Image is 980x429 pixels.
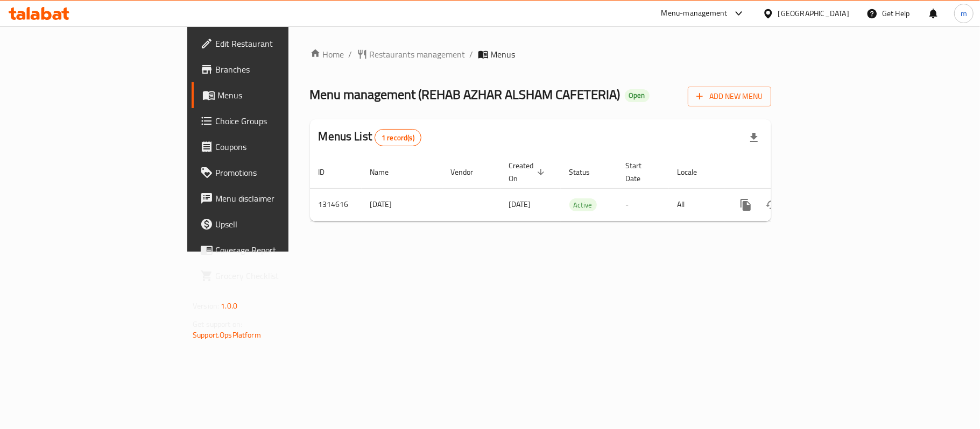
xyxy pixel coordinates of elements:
div: Active [569,198,597,211]
span: 1 record(s) [375,133,421,143]
span: [DATE] [509,197,531,211]
span: Menus [491,48,516,61]
span: Edit Restaurant [215,37,342,50]
span: Locale [678,166,711,178]
span: Active [569,199,597,211]
span: ID [319,166,339,178]
div: Open [625,89,650,102]
a: Menu disclaimer [192,185,351,211]
a: Edit Restaurant [192,31,351,56]
li: / [470,48,474,61]
a: Upsell [192,211,351,237]
a: Restaurants management [357,48,466,61]
button: Add New Menu [688,87,771,106]
nav: breadcrumb [310,48,771,61]
span: 1.0.0 [221,299,237,313]
span: Open [625,91,650,100]
span: m [961,8,967,19]
span: Add New Menu [696,90,763,103]
div: [GEOGRAPHIC_DATA] [778,8,849,19]
td: - [617,188,669,221]
h2: Menus List [319,128,421,146]
span: Upsell [215,218,342,231]
span: Status [569,166,604,178]
table: enhanced table [310,156,845,221]
span: Coupons [215,140,342,153]
a: Branches [192,56,351,82]
td: [DATE] [362,188,442,221]
div: Menu-management [661,7,728,20]
div: Total records count [375,129,421,146]
span: Name [370,166,403,178]
a: Promotions [192,160,351,185]
a: Coupons [192,134,351,160]
a: Support.OpsPlatform [193,328,261,342]
span: Vendor [451,166,488,178]
span: Menus [217,89,342,102]
span: Get support on: [193,317,242,331]
th: Actions [724,156,845,189]
span: Version: [193,299,219,313]
a: Grocery Checklist [192,263,351,289]
span: Branches [215,63,342,76]
button: more [733,192,759,218]
button: Change Status [759,192,785,218]
span: Created On [509,159,548,185]
span: Start Date [626,159,656,185]
a: Coverage Report [192,237,351,263]
span: Menu management ( REHAB AZHAR ALSHAM CAFETERIA ) [310,82,621,106]
span: Promotions [215,166,342,179]
span: Coverage Report [215,244,342,256]
a: Choice Groups [192,108,351,134]
span: Choice Groups [215,115,342,127]
span: Grocery Checklist [215,269,342,282]
td: All [669,188,724,221]
div: Export file [741,125,767,151]
span: Menu disclaimer [215,192,342,205]
span: Restaurants management [370,48,466,61]
a: Menus [192,82,351,108]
